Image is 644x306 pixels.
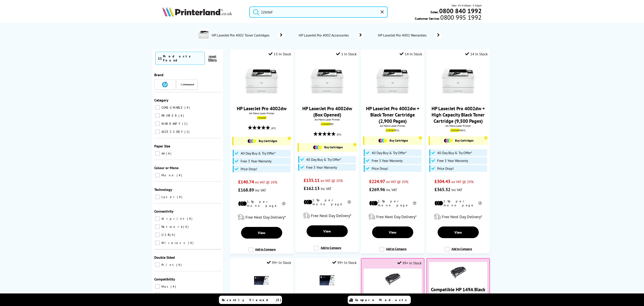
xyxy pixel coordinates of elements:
[232,211,291,224] div: modal_delivery
[258,231,265,235] span: View
[389,230,396,235] span: View
[363,211,422,223] div: modal_delivery
[154,187,172,192] span: Technology
[180,83,194,86] img: Printerland
[302,105,352,118] a: HP LaserJet Pro 4002dw (Box Opened)
[254,273,269,288] img: HP-W1490A-Small.png
[437,158,468,163] span: Free 3 Year Warranty
[376,214,417,219] span: Free Next Day Delivery*
[298,32,364,38] a: HP LaserJet Pro 4002 Accessories
[160,114,178,118] span: PRINTER
[205,54,220,62] button: reset filters
[450,129,460,132] mark: 2Z606F
[160,173,176,177] span: Mono
[154,73,163,77] span: Brand
[162,7,232,17] img: Printerland Logo
[160,241,188,245] span: Wireless
[386,179,408,184] span: ex VAT @ 20%
[432,105,485,124] a: HP LaserJet Pro 4002dw + High Capacity Black Toner Cartridge (9,500 Pages)
[434,187,450,192] span: £365.32
[160,284,170,289] span: Mac
[400,52,422,56] div: 14 In Stock
[336,52,357,56] div: 1 In Stock
[372,226,413,238] a: View
[307,225,348,237] a: View
[366,105,419,124] a: HP LaserJet Pro 4002dw + Black Toner Cartridge (2,900 Pages)
[267,260,291,265] div: 99+ In Stock
[176,263,183,267] span: 4
[232,112,291,115] span: A4 Mono Laser Printer
[355,298,409,302] span: Compare Products
[304,185,320,191] span: £162.13
[155,105,160,110] input: CONSUMABLE 4
[178,114,185,118] span: 4
[154,98,168,102] span: Category
[154,144,170,148] span: Paper Size
[369,187,385,192] span: £269.96
[257,116,266,119] mark: 2Z606F
[444,139,453,143] img: Cartridges
[310,64,344,98] img: HP-LaserJetPro-4002dw-Front-Small.jpg
[160,195,176,199] span: Laser
[162,82,168,87] img: HP
[184,130,191,134] span: 1
[187,293,194,297] span: 4
[160,122,182,126] span: WARRANTY
[198,29,209,40] img: 2Z605E-deptimage.jpg
[431,286,485,305] a: Compatible HP 149A Black Toner Cartridge (2,900 Pages)
[430,129,486,132] div: HKVL
[269,52,291,56] div: 13 In Stock
[415,15,481,21] span: Customer Service:
[241,151,276,155] span: 40 Day Buy & Try Offer*
[155,216,160,221] input: Airprint 4
[434,179,450,184] span: £304.43
[298,33,350,37] span: HP LaserJet Pro 4002 Accessories
[166,151,172,155] span: 4
[155,113,160,118] input: PRINTER 4
[155,224,160,229] input: Network 4
[241,227,282,239] a: View
[429,211,487,223] div: modal_delivery
[177,195,183,199] span: 4
[184,106,191,110] span: 4
[219,296,282,304] a: Recently Viewed (5)
[160,106,184,110] span: CONSUMABLE
[337,130,341,139] span: (63)
[238,187,254,193] span: £168.89
[372,166,388,171] span: Price Drop!
[154,277,175,281] span: Compatibility
[163,54,202,62] div: Products Found
[246,215,286,220] span: Free Next Day Delivery*
[465,52,488,56] div: 14 In Stock
[160,151,165,155] span: A4
[439,9,482,13] a: 0800 840 1992
[313,145,322,149] img: Cartridges
[301,145,354,149] a: Buy Cartridges
[236,139,289,143] a: Buy Cartridges
[442,214,482,219] span: Free Next Day Delivery*
[377,33,428,37] span: HP LaserJet Pro 4002 Warranties
[162,7,244,17] a: Printerland Logo
[437,166,454,171] span: Price Drop!
[323,229,331,233] span: View
[364,129,421,132] div: KVL
[154,209,174,213] span: Connectivity
[451,187,462,192] span: inc VAT
[255,188,266,192] span: inc VAT
[298,118,356,121] span: A4 Mono Laser Printer
[454,230,462,235] span: View
[182,122,189,126] span: 2
[440,15,481,19] span: 0800 995 1992
[377,32,442,38] a: HP LaserJet Pro 4002 Warranties
[438,226,479,238] a: View
[211,33,271,37] span: HP LaserJet Pro 4002 Toner Cartridges
[439,7,482,15] b: 0800 840 1992
[255,180,277,184] span: ex VAT @ 20%
[376,64,409,98] img: HP-LaserJetPro-4002dw-Front-Small.jpg
[306,165,337,170] span: Free 3 Year Warranty
[248,247,276,256] label: Add to Compare
[271,124,276,132] span: (63)
[160,293,187,297] span: Windows
[187,217,193,221] span: 4
[249,6,388,18] input: Search prod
